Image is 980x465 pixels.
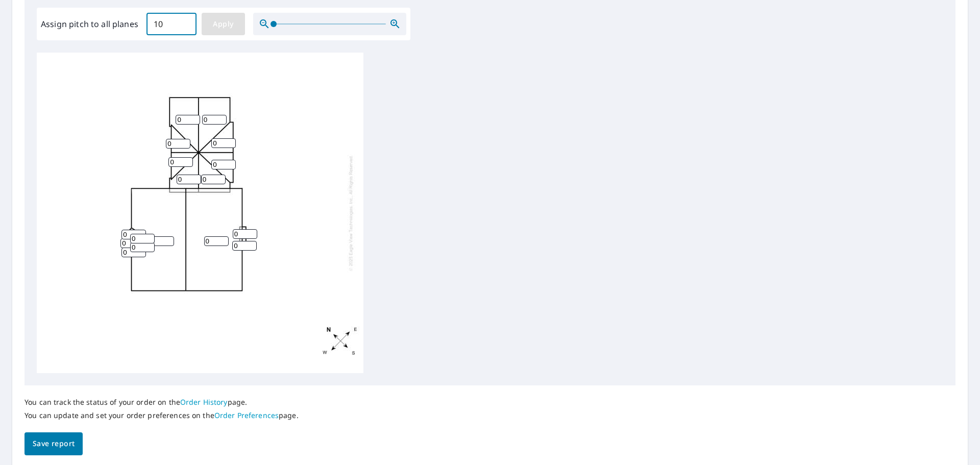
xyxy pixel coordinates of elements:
p: You can update and set your order preferences on the page. [24,411,299,420]
input: 00.0 [146,10,197,38]
a: Order Preferences [214,410,279,420]
button: Save report [24,432,83,455]
label: Assign pitch to all planes [41,18,138,30]
p: You can track the status of your order on the page. [24,398,299,407]
button: Apply [202,13,245,35]
span: Save report [33,437,75,450]
span: Apply [210,18,237,31]
a: Order History [180,397,228,407]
